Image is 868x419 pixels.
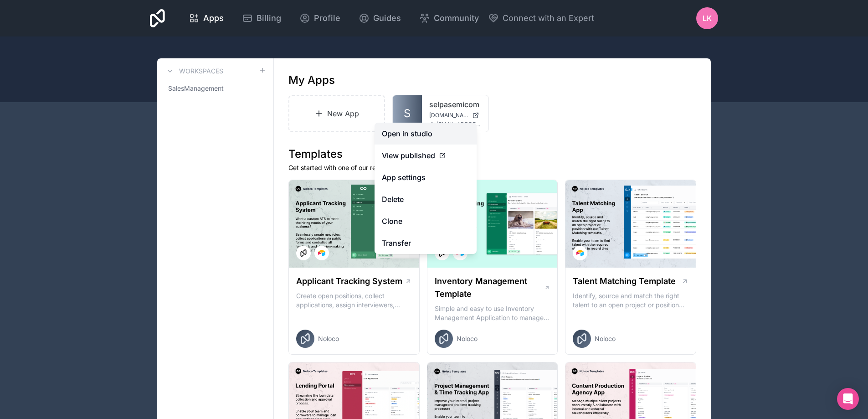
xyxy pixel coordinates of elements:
span: Noloco [457,334,478,343]
p: Get started with one of our ready-made templates [288,163,696,172]
p: Identify, source and match the right talent to an open project or position with our Talent Matchi... [573,291,688,310]
button: Connect with an Expert [488,12,594,25]
p: Simple and easy to use Inventory Management Application to manage your stock, orders and Manufact... [435,304,550,322]
a: View published [375,145,477,166]
span: Connect with an Expert [503,12,594,25]
span: [EMAIL_ADDRESS][DOMAIN_NAME] [437,121,481,128]
h1: Applicant Tracking System [296,275,402,288]
span: Profile [314,12,340,25]
h1: Templates [288,147,696,161]
span: Noloco [318,334,339,343]
a: New App [288,95,385,132]
h1: Talent Matching Template [573,275,676,288]
a: Clone [375,210,477,232]
img: Airtable Logo [576,249,584,257]
h1: Inventory Management Template [435,275,544,300]
a: Apps [181,8,231,28]
span: Guides [373,12,401,25]
a: Guides [351,8,408,28]
a: Transfer [375,232,477,254]
a: Billing [235,8,288,28]
span: View published [382,150,435,161]
span: [DOMAIN_NAME] [429,112,468,119]
a: Profile [292,8,348,28]
img: Airtable Logo [318,249,325,257]
span: Apps [203,12,224,25]
a: Workspaces [164,66,223,77]
button: Delete [375,188,477,210]
span: S [404,106,411,121]
p: Create open positions, collect applications, assign interviewers, centralise candidate feedback a... [296,291,412,310]
span: Billing [257,12,281,25]
h1: My Apps [288,73,335,88]
a: S [393,95,422,132]
span: LK [703,13,712,24]
div: Open Intercom Messenger [837,388,859,410]
a: [DOMAIN_NAME] [429,112,481,119]
span: SalesManagement [168,84,224,93]
span: Community [434,12,479,25]
a: App settings [375,166,477,188]
a: SalesManagement [164,80,266,97]
a: selpasemicom [429,99,481,110]
h3: Workspaces [179,67,223,76]
span: Noloco [595,334,616,343]
a: Open in studio [375,123,477,145]
a: Community [412,8,486,28]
